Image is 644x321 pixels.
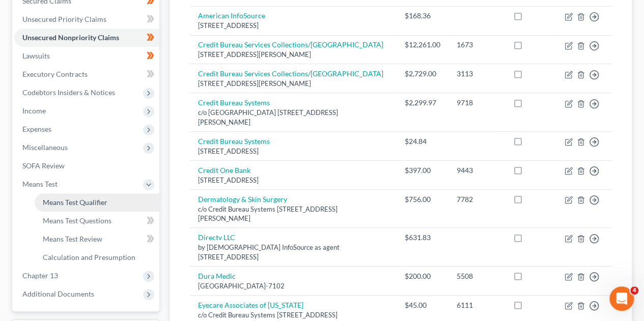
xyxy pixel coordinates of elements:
[198,137,270,145] a: Credit Bureau Systems
[14,10,159,28] a: Unsecured Priority Claims
[457,300,496,310] div: 6111
[14,28,159,47] a: Unsecured Nonpriority Claims
[35,230,159,248] a: Means Test Review
[22,161,65,170] span: SOFA Review
[22,271,58,280] span: Chapter 13
[22,70,88,78] span: Executory Contracts
[457,271,496,281] div: 5508
[630,286,638,295] span: 4
[43,253,135,261] span: Calculation and Presumption
[405,194,440,205] div: $756.00
[198,11,265,20] a: American InfoSource
[198,50,388,60] div: [STREET_ADDRESS][PERSON_NAME]
[35,193,159,212] a: Means Test Qualifier
[609,286,634,311] iframe: Intercom live chat
[198,272,236,280] a: Dura Medic
[405,40,440,50] div: $12,261.00
[405,232,440,243] div: $631.83
[22,88,115,97] span: Codebtors Insiders & Notices
[22,289,94,298] span: Additional Documents
[457,165,496,176] div: 9443
[405,11,440,21] div: $168.36
[198,301,303,309] a: Eyecare Associates of [US_STATE]
[198,281,388,291] div: [GEOGRAPHIC_DATA]-7102
[22,180,58,188] span: Means Test
[405,98,440,108] div: $2,299.97
[14,157,159,175] a: SOFA Review
[14,65,159,83] a: Executory Contracts
[198,147,388,156] div: [STREET_ADDRESS]
[198,69,383,78] a: Credit Bureau Services Collections/[GEOGRAPHIC_DATA]
[198,21,388,31] div: [STREET_ADDRESS]
[43,198,107,207] span: Means Test Qualifier
[198,40,383,49] a: Credit Bureau Services Collections/[GEOGRAPHIC_DATA]
[198,166,250,174] a: Credit One Bank
[43,235,102,243] span: Means Test Review
[198,233,235,242] a: Directv LLC
[405,136,440,147] div: $24.84
[457,194,496,205] div: 7782
[22,106,46,115] span: Income
[198,98,270,107] a: Credit Bureau Systems
[35,212,159,230] a: Means Test Questions
[198,205,388,223] div: c/o Credit Bureau Systems [STREET_ADDRESS][PERSON_NAME]
[43,216,111,225] span: Means Test Questions
[22,51,50,60] span: Lawsuits
[405,165,440,176] div: $397.00
[405,69,440,79] div: $2,729.00
[457,40,496,50] div: 1673
[22,143,68,152] span: Miscellaneous
[22,33,119,42] span: Unsecured Nonpriority Claims
[22,15,106,23] span: Unsecured Priority Claims
[22,125,51,133] span: Expenses
[457,69,496,79] div: 3113
[35,248,159,267] a: Calculation and Presumption
[198,176,388,185] div: [STREET_ADDRESS]
[198,243,388,261] div: by [DEMOGRAPHIC_DATA] InfoSource as agent [STREET_ADDRESS]
[198,195,287,203] a: Dermatology & Skin Surgery
[14,47,159,65] a: Lawsuits
[405,300,440,310] div: $45.00
[405,271,440,281] div: $200.00
[198,79,388,89] div: [STREET_ADDRESS][PERSON_NAME]
[198,108,388,127] div: c/o [GEOGRAPHIC_DATA] [STREET_ADDRESS][PERSON_NAME]
[457,98,496,108] div: 9718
